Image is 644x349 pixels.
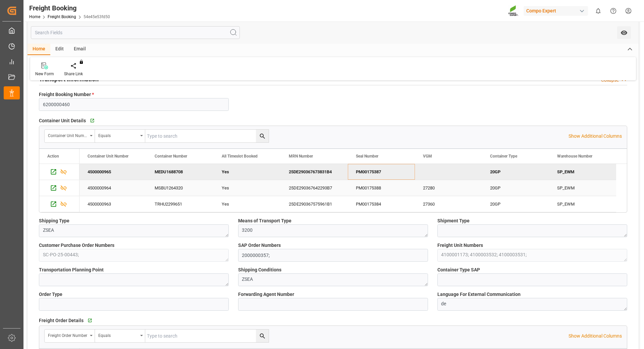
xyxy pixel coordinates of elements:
[69,44,91,55] div: Email
[437,217,470,224] span: Shipment Type
[95,330,145,342] button: open menu
[79,164,616,180] div: Press SPACE to deselect this row.
[39,217,69,224] span: Shipping Type
[569,133,622,140] p: Show Additional Columns
[39,242,114,249] span: Customer Purchase Order Numbers
[48,131,88,139] div: Container Unit Number
[222,164,273,180] div: Yes
[48,331,88,339] div: Freight Order Number
[98,331,138,339] div: Equals
[39,91,94,98] span: Freight Booking Number
[348,196,415,212] div: PM00175384
[524,4,591,17] button: Compo Expert
[39,249,229,262] textarea: SC-PO-25-00443;
[48,14,76,19] a: Freight Booking
[591,3,606,18] button: show 0 new notifications
[155,154,187,159] span: Container Number
[348,180,415,196] div: PM00175388
[238,217,291,224] span: Means of Transport Type
[31,26,240,39] input: Search Fields
[549,180,616,196] div: SP_EWM
[256,330,269,342] button: search button
[50,44,69,55] div: Edit
[281,164,348,180] div: 25DE290367673831B4
[238,273,428,286] textarea: ZSEA
[222,154,258,159] span: All Timeslot Booked
[45,130,95,142] button: open menu
[95,130,145,142] button: open menu
[79,196,147,212] div: 4500000963
[147,164,214,180] div: MEDU1688708
[222,180,273,196] div: Yes
[490,154,517,159] span: Container Type
[35,71,54,77] div: New Form
[549,196,616,212] div: SP_EWM
[549,164,616,180] div: SP_EWM
[145,330,269,342] input: Type to search
[490,197,541,212] div: 20GP
[79,164,147,180] div: 4500000965
[238,224,428,237] textarea: 3200
[39,224,229,237] textarea: ZSEA
[28,44,50,55] div: Home
[39,117,86,124] span: Container Unit Details
[606,3,621,18] button: Help Center
[617,26,631,39] button: open menu
[569,333,622,340] p: Show Additional Columns
[289,154,313,159] span: MRN Number
[281,180,348,196] div: 25DE290367642293B7
[437,291,521,298] span: Language For External Communication
[79,196,616,212] div: Press SPACE to select this row.
[415,180,482,196] div: 27280
[79,180,147,196] div: 4500000964
[238,266,281,273] span: Shipping Conditions
[437,249,627,262] textarea: 4100001173; 4100003532; 4100003531;
[423,154,432,159] span: VGM
[39,291,62,298] span: Order Type
[437,266,480,273] span: Container Type SAP
[39,196,79,212] div: Press SPACE to select this row.
[88,154,128,159] span: Container Unit Number
[437,298,627,311] textarea: de
[39,266,104,273] span: Transportation Planning Point
[29,3,110,13] div: Freight Booking
[98,131,138,139] div: Equals
[415,196,482,212] div: 27360
[524,6,588,16] div: Compo Expert
[281,196,348,212] div: 25DE290367575961B1
[508,5,519,17] img: Screenshot%202023-09-29%20at%2010.02.21.png_1712312052.png
[39,180,79,196] div: Press SPACE to select this row.
[29,14,40,19] a: Home
[45,330,95,342] button: open menu
[79,180,616,196] div: Press SPACE to select this row.
[356,154,378,159] span: Seal Number
[47,154,59,159] div: Action
[490,180,541,196] div: 20GP
[147,196,214,212] div: TRHU2299651
[490,164,541,180] div: 20GP
[39,317,84,324] span: Freight Order Details
[348,164,415,180] div: PM00175387
[238,291,294,298] span: Forwarding Agent Number
[39,164,79,180] div: Press SPACE to deselect this row.
[222,197,273,212] div: Yes
[147,180,214,196] div: MSBU1264320
[557,154,592,159] span: Warehouse Number
[238,242,281,249] span: SAP Order Numbers
[256,130,269,142] button: search button
[437,242,483,249] span: Freight Unit Numbers
[145,130,269,142] input: Type to search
